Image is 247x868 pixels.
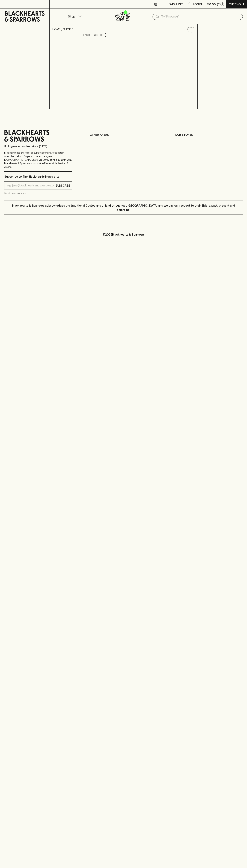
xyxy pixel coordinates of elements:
p: OTHER AREAS [90,133,157,137]
p: Blackhearts & Sparrows acknowledges the traditional Custodians of land throughout [GEOGRAPHIC_DAT... [7,203,240,212]
p: 0 [222,3,223,5]
a: SHOP [63,28,71,31]
p: SUBSCRIBE [56,183,70,188]
img: 33588.png [50,36,197,109]
strong: Liquor License #32064953 [39,158,71,161]
p: Checkout [229,2,245,6]
input: e.g. jane@blackheartsandsparrows.com.au [7,183,54,188]
p: Wishlist [169,2,183,6]
input: Try "Pinot noir" [161,14,240,19]
p: We will never spam you [4,191,72,195]
p: Sibling owned and run since [DATE] [4,145,72,148]
p: $0.00 [207,2,216,6]
p: OUR STORES [175,133,243,137]
button: Add to wishlist [186,26,196,35]
p: It is against the law to sell or supply alcohol to, or to obtain alcohol on behalf of a person un... [4,151,72,169]
button: SUBSCRIBE [54,182,72,189]
a: HOME [52,28,61,31]
button: Shop [50,8,99,24]
p: Login [193,2,202,6]
p: Shop [68,14,75,19]
p: Subscribe to The Blackhearts Newsletter [4,174,72,179]
button: Add to wishlist [83,33,106,37]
